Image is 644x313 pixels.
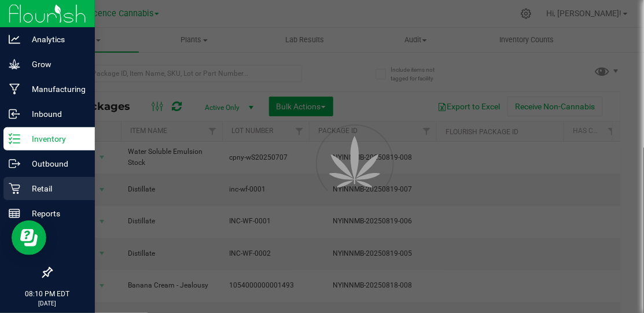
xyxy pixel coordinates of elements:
inline-svg: Analytics [9,34,20,45]
inline-svg: Manufacturing [9,83,20,95]
inline-svg: Outbound [9,158,20,170]
p: Grow [20,57,90,71]
inline-svg: Grow [9,58,20,70]
inline-svg: Reports [9,208,20,219]
p: Inbound [20,107,90,121]
p: Reports [20,207,90,220]
inline-svg: Inbound [9,108,20,120]
p: [DATE] [5,299,90,308]
p: Retail [20,182,90,196]
p: Inventory [20,132,90,146]
p: Manufacturing [20,82,90,96]
p: Outbound [20,157,90,171]
inline-svg: Retail [9,183,20,194]
iframe: Resource center [12,220,46,255]
inline-svg: Inventory [9,133,20,145]
p: 08:10 PM EDT [5,289,90,299]
p: Analytics [20,32,90,46]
